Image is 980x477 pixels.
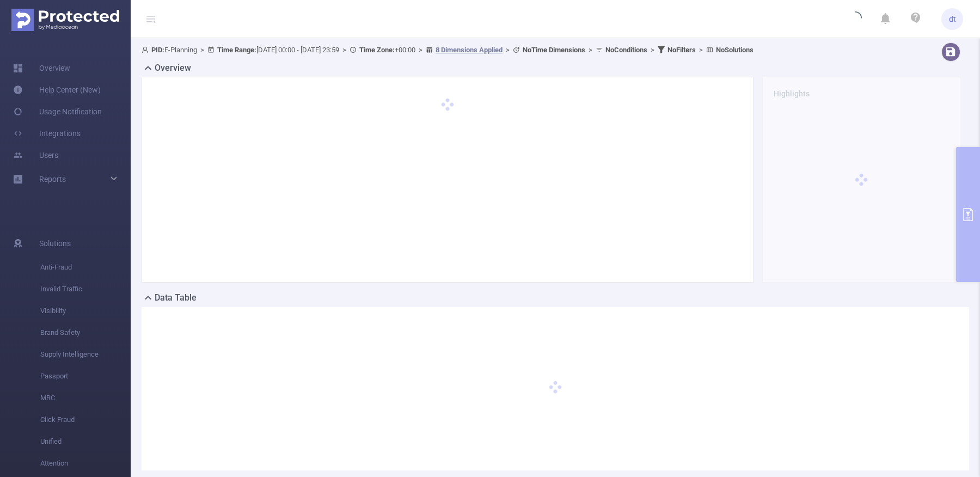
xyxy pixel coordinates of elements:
[40,452,131,474] span: Attention
[40,256,131,278] span: Anti-Fraud
[40,409,131,431] span: Click Fraud
[155,62,191,75] h2: Overview
[849,11,862,27] i: icon: loading
[667,46,696,54] b: No Filters
[949,8,956,30] span: dt
[39,233,71,254] span: Solutions
[142,46,151,53] i: icon: user
[40,300,131,322] span: Visibility
[436,46,503,54] u: 8 Dimensions Applied
[716,46,754,54] b: No Solutions
[142,46,754,54] span: E-Planning [DATE] 00:00 - [DATE] 23:59 +00:00
[13,101,102,123] a: Usage Notification
[39,175,66,184] span: Reports
[339,46,350,54] span: >
[503,46,513,54] span: >
[13,144,58,166] a: Users
[647,46,658,54] span: >
[359,46,395,54] b: Time Zone:
[13,57,70,79] a: Overview
[197,46,207,54] span: >
[13,79,101,101] a: Help Center (New)
[40,278,131,300] span: Invalid Traffic
[217,46,256,54] b: Time Range:
[151,46,164,54] b: PID:
[605,46,647,54] b: No Conditions
[39,168,66,190] a: Reports
[696,46,706,54] span: >
[40,365,131,387] span: Passport
[40,431,131,452] span: Unified
[415,46,426,54] span: >
[585,46,596,54] span: >
[155,291,197,304] h2: Data Table
[40,322,131,344] span: Brand Safety
[40,387,131,409] span: MRC
[11,9,119,31] img: Protected Media
[13,123,81,144] a: Integrations
[40,344,131,365] span: Supply Intelligence
[523,46,585,54] b: No Time Dimensions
